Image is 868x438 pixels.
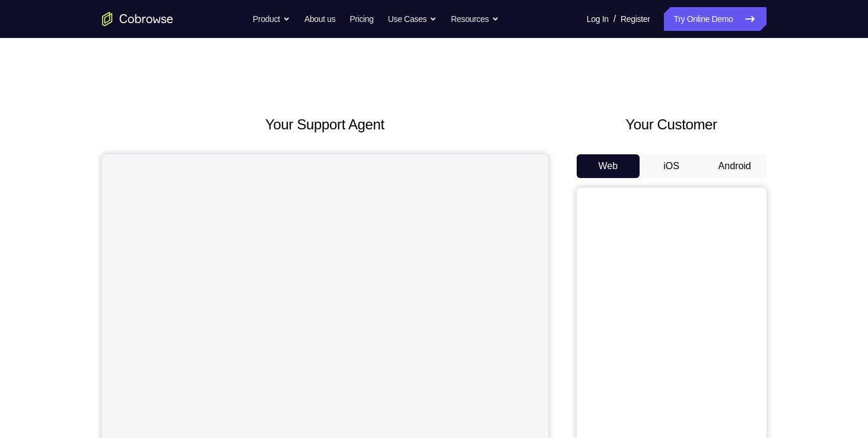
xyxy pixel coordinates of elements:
button: iOS [640,154,703,178]
button: Android [703,154,767,178]
a: Log In [587,7,609,31]
a: Pricing [349,7,373,31]
span: / [613,12,616,26]
h2: Your Support Agent [102,114,548,135]
a: Try Online Demo [664,7,766,31]
a: Register [621,7,650,31]
button: Product [253,7,290,31]
button: Use Cases [388,7,437,31]
button: Resources [451,7,499,31]
h2: Your Customer [577,114,767,135]
a: Go to the home page [102,12,173,26]
button: Web [577,154,640,178]
a: About us [304,7,335,31]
